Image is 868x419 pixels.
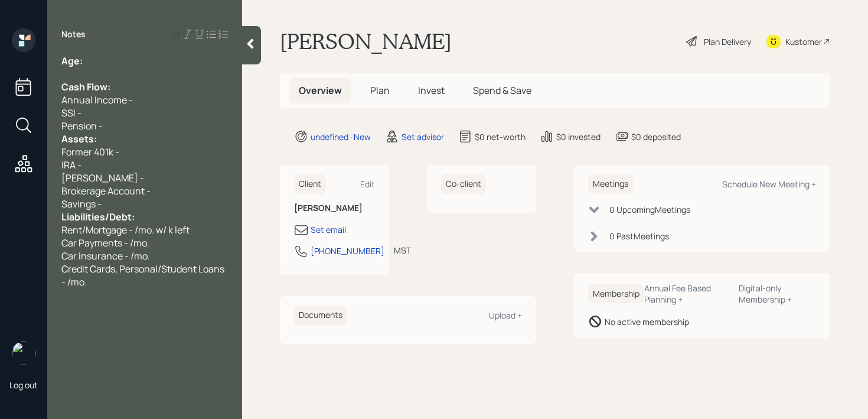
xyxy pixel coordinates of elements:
[61,158,81,171] span: IRA -
[475,131,526,143] div: $0 net-worth
[61,223,190,236] span: Rent/Mortgage - /mo. w/ k left
[61,249,150,262] span: Car Insurance - /mo.
[588,284,644,304] h6: Membership
[61,184,151,197] span: Brokerage Account -
[61,80,110,93] span: Cash Flow:
[394,244,411,256] div: MST
[588,174,633,194] h6: Meetings
[311,245,384,257] div: [PHONE_NUMBER]
[61,197,102,210] span: Savings -
[609,230,669,242] div: 0 Past Meeting s
[61,106,81,119] span: SSI -
[631,131,681,143] div: $0 deposited
[12,342,35,365] img: retirable_logo.png
[360,178,375,190] div: Edit
[294,306,347,325] h6: Documents
[402,131,444,143] div: Set advisor
[311,131,371,143] div: undefined · New
[61,210,135,223] span: Liabilities/Debt:
[294,174,326,194] h6: Client
[61,93,133,106] span: Annual Income -
[61,236,149,249] span: Car Payments - /mo.
[61,145,119,158] span: Former 401k -
[644,282,729,305] div: Annual Fee Based Planning +
[61,119,103,132] span: Pension -
[294,203,375,213] h6: [PERSON_NAME]
[739,282,816,305] div: Digital-only Membership +
[609,203,690,216] div: 0 Upcoming Meeting s
[61,54,83,67] span: Age:
[61,262,226,288] span: Credit Cards, Personal/Student Loans - /mo.
[556,131,601,143] div: $0 invested
[704,35,751,48] div: Plan Delivery
[61,171,144,184] span: [PERSON_NAME] -
[441,174,486,194] h6: Co-client
[311,223,346,236] div: Set email
[370,84,390,97] span: Plan
[61,132,97,145] span: Assets:
[280,28,452,54] h1: [PERSON_NAME]
[489,310,522,321] div: Upload +
[299,84,342,97] span: Overview
[473,84,531,97] span: Spend & Save
[9,379,38,391] div: Log out
[785,35,822,48] div: Kustomer
[418,84,445,97] span: Invest
[722,178,816,190] div: Schedule New Meeting +
[605,316,689,328] div: No active membership
[61,28,86,40] label: Notes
